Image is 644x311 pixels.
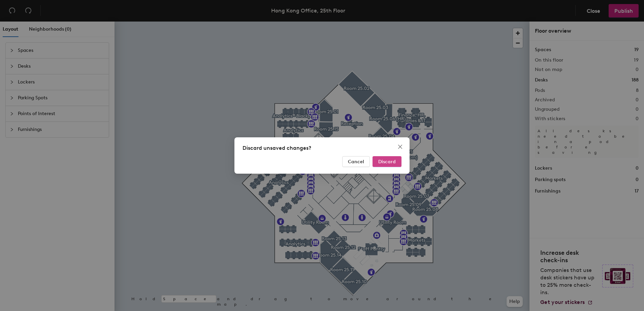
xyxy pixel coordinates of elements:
[378,159,396,165] span: Discard
[373,156,401,167] button: Discard
[243,144,401,152] div: Discard unsaved changes?
[395,141,406,152] button: Close
[342,156,370,167] button: Cancel
[348,159,364,165] span: Cancel
[397,144,403,149] span: close
[395,144,406,149] span: Close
